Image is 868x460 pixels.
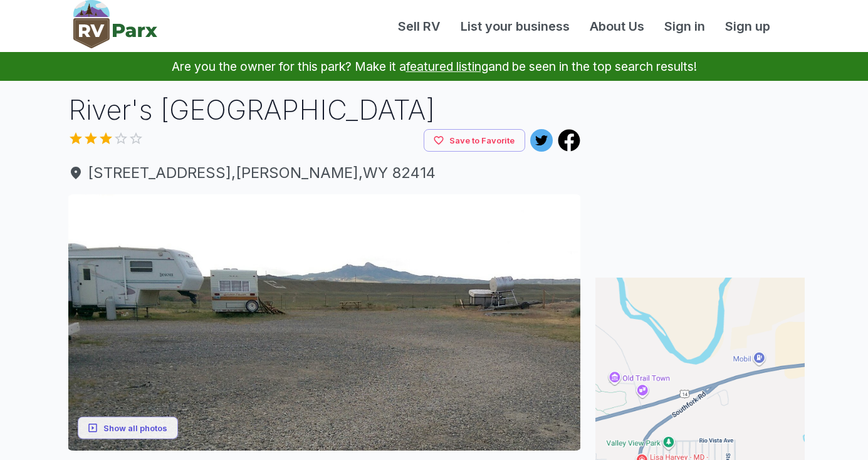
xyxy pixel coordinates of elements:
[595,91,805,248] iframe: Advertisement
[68,194,581,451] img: AAcXr8pj6pRrJAkjuXWLYXKrvk9Ugde_Z-3k5aWkui4DBymrm4-YKUVBg15GQ3WfakzPQMUY2BfWPm2eQ1FOa529rg2TiuJYR...
[68,91,581,129] h1: River's [GEOGRAPHIC_DATA]
[388,17,451,36] a: Sell RV
[715,17,780,36] a: Sign up
[406,59,488,74] a: featured listing
[68,162,581,184] span: [STREET_ADDRESS] , [PERSON_NAME] , WY 82414
[15,52,853,81] p: Are you the owner for this park? Make it a and be seen in the top search results!
[451,17,580,36] a: List your business
[78,416,178,439] button: Show all photos
[68,162,581,184] a: [STREET_ADDRESS],[PERSON_NAME],WY 82414
[580,17,654,36] a: About Us
[654,17,715,36] a: Sign in
[424,129,525,152] button: Save to Favorite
